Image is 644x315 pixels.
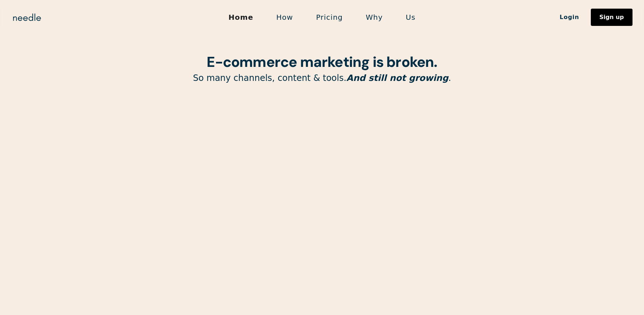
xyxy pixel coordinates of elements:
[548,11,591,23] a: Login
[354,10,394,25] a: Why
[304,10,354,25] a: Pricing
[346,73,448,83] em: And still not growing
[217,10,265,25] a: Home
[591,9,632,26] a: Sign up
[139,73,505,84] p: So many channels, content & tools. .
[599,14,624,20] div: Sign up
[207,52,437,71] strong: E-commerce marketing is broken.
[394,10,427,25] a: Us
[265,10,305,25] a: How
